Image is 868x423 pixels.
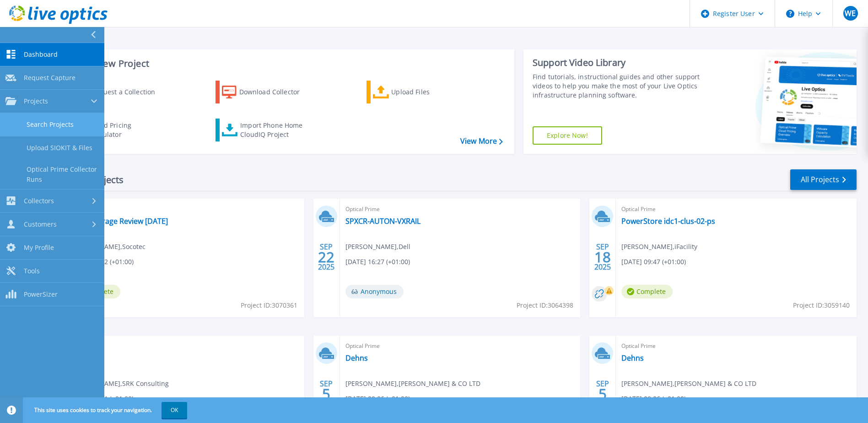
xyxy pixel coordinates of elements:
[69,217,168,226] a: Axess Storage Review [DATE]
[318,253,334,261] span: 22
[345,379,480,389] span: [PERSON_NAME] , [PERSON_NAME] & CO LTD
[345,394,410,404] span: [DATE] 09:06 (+01:00)
[24,244,54,252] span: My Profile
[621,285,673,298] span: Complete
[65,119,167,141] a: Cloud Pricing Calculator
[318,377,335,411] div: SEP 2025
[318,240,335,274] div: SEP 2025
[533,57,702,69] div: Support Video Library
[24,50,58,59] span: Dashboard
[621,204,851,214] span: Optical Prime
[24,290,58,298] span: PowerSizer
[345,285,404,298] span: Anonymous
[90,121,163,139] div: Cloud Pricing Calculator
[69,379,169,389] span: [PERSON_NAME] , SRK Consulting
[65,59,502,69] h3: Start a New Project
[24,267,40,275] span: Tools
[517,300,573,310] span: Project ID: 3064398
[594,240,611,274] div: SEP 2025
[65,81,167,103] a: Request a Collection
[845,10,856,17] span: WE
[460,137,503,146] a: View More
[24,97,48,105] span: Projects
[345,242,410,252] span: [PERSON_NAME] , Dell
[24,197,54,205] span: Collectors
[69,204,299,214] span: Optical Prime
[621,394,686,404] span: [DATE] 09:06 (+01:00)
[24,220,57,228] span: Customers
[598,390,607,398] span: 5
[345,353,368,363] a: Dehns
[24,74,75,82] span: Request Capture
[91,83,164,101] div: Request a Collection
[793,300,850,310] span: Project ID: 3059140
[345,341,575,351] span: Optical Prime
[25,402,187,418] span: This site uses cookies to track your navigation.
[621,217,715,226] a: PowerStore idc1-clus-02-ps
[533,126,602,145] a: Explore Now!
[621,341,851,351] span: Optical Prime
[533,72,702,100] div: Find tutorials, instructional guides and other support videos to help you make the most of your L...
[621,242,697,252] span: [PERSON_NAME] , iFacility
[621,379,756,389] span: [PERSON_NAME] , [PERSON_NAME] & CO LTD
[216,81,318,103] a: Download Collector
[594,377,611,411] div: SEP 2025
[367,81,469,103] a: Upload Files
[621,257,686,267] span: [DATE] 09:47 (+01:00)
[240,121,312,139] div: Import Phone Home CloudIQ Project
[621,353,644,363] a: Dehns
[69,341,299,351] span: Optical Prime
[790,169,857,190] a: All Projects
[239,83,313,101] div: Download Collector
[345,257,410,267] span: [DATE] 16:27 (+01:00)
[391,83,464,101] div: Upload Files
[594,253,611,261] span: 18
[345,204,575,214] span: Optical Prime
[69,242,146,252] span: [PERSON_NAME] , Socotec
[241,300,297,310] span: Project ID: 3070361
[162,402,187,418] button: OK
[322,390,330,398] span: 5
[345,217,421,226] a: SPXCR-AUTON-VXRAIL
